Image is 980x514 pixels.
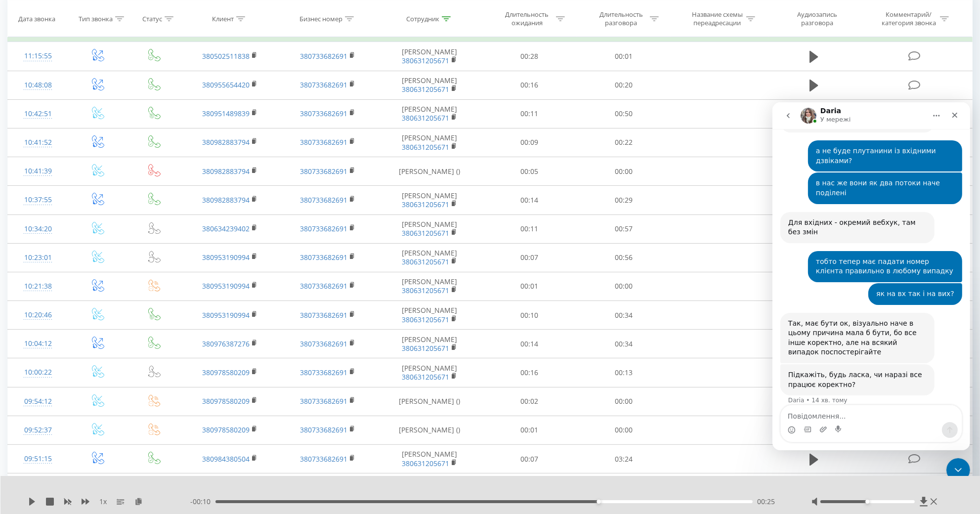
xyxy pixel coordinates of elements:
[299,14,342,23] div: Бизнес номер
[402,142,449,152] a: 380631205671
[18,14,55,23] div: Дата звонка
[18,46,58,66] div: 11:15:55
[377,358,482,387] td: [PERSON_NAME]
[377,301,482,330] td: [PERSON_NAME]
[406,14,439,23] div: Сотрудник
[18,421,58,440] div: 09:52:37
[482,358,577,387] td: 00:16
[482,128,577,157] td: 00:09
[402,200,449,209] a: 380631205671
[482,387,577,416] td: 00:02
[377,157,482,186] td: [PERSON_NAME] ()
[402,315,449,324] a: 380631205671
[300,253,347,262] a: 380733682691
[377,99,482,128] td: [PERSON_NAME]
[482,473,577,502] td: 00:17
[190,497,215,507] span: - 00:10
[402,286,449,295] a: 380631205671
[691,10,744,27] div: Название схемы переадресации
[377,387,482,416] td: [PERSON_NAME] ()
[501,10,554,27] div: Длительность ожидания
[880,10,937,27] div: Комментарий/категория звонка
[300,51,347,61] a: 380733682691
[402,343,449,353] a: 380631205671
[300,80,347,89] a: 380733682691
[300,454,347,464] a: 380733682691
[402,85,449,94] a: 380631205671
[79,14,113,23] div: Тип звонка
[18,449,58,469] div: 09:51:15
[300,310,347,320] a: 380733682691
[202,310,250,320] a: 380953190994
[300,224,347,233] a: 380733682691
[202,195,250,205] a: 380982883794
[18,248,58,267] div: 10:23:01
[377,416,482,444] td: [PERSON_NAME] ()
[482,301,577,330] td: 00:10
[402,459,449,468] a: 380631205671
[377,186,482,214] td: [PERSON_NAME]
[300,109,347,118] a: 380733682691
[202,224,250,233] a: 380634239402
[202,137,250,147] a: 380982883794
[202,368,250,377] a: 380978580209
[18,76,58,95] div: 10:48:08
[577,330,671,358] td: 00:34
[300,396,347,406] a: 380733682691
[482,186,577,214] td: 00:14
[866,500,870,504] div: Accessibility label
[577,301,671,330] td: 00:34
[577,214,671,243] td: 00:57
[202,109,250,118] a: 380951489839
[377,243,482,272] td: [PERSON_NAME]
[300,425,347,434] a: 380733682691
[18,363,58,382] div: 10:00:22
[300,368,347,377] a: 380733682691
[300,137,347,147] a: 380733682691
[482,99,577,128] td: 00:11
[946,458,970,482] iframe: Intercom live chat
[482,416,577,444] td: 00:01
[212,14,234,23] div: Клиент
[482,243,577,272] td: 00:07
[577,416,671,444] td: 00:00
[202,396,250,406] a: 380978580209
[772,102,970,450] iframe: Intercom live chat
[202,454,250,464] a: 380984380504
[202,425,250,434] a: 380978580209
[482,272,577,300] td: 00:01
[377,214,482,243] td: [PERSON_NAME]
[482,42,577,71] td: 00:28
[377,445,482,473] td: [PERSON_NAME]
[202,253,250,262] a: 380953190994
[202,339,250,348] a: 380976387276
[402,257,449,266] a: 380631205671
[577,387,671,416] td: 00:00
[482,71,577,99] td: 00:16
[18,133,58,152] div: 10:41:52
[402,113,449,123] a: 380631205671
[402,56,449,65] a: 380631205671
[577,243,671,272] td: 00:56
